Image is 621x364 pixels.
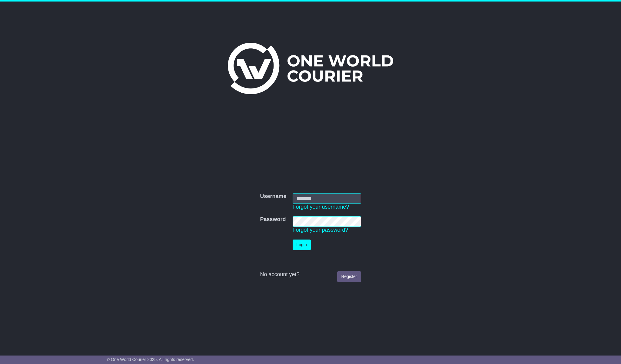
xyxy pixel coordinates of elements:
[107,357,194,362] span: © One World Courier 2025. All rights reserved.
[293,227,348,233] a: Forgot your password?
[260,271,361,278] div: No account yet?
[293,204,349,210] a: Forgot your username?
[337,271,361,282] a: Register
[228,43,393,94] img: One World
[260,216,286,223] label: Password
[293,240,311,250] button: Login
[260,193,286,200] label: Username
